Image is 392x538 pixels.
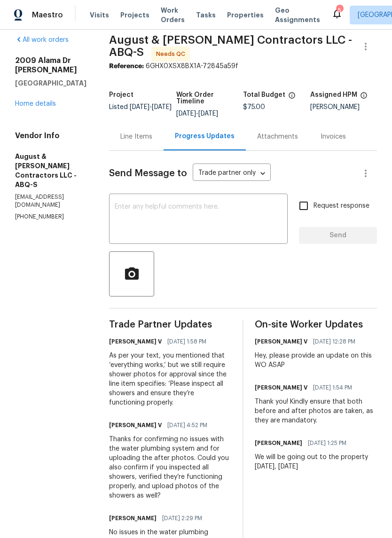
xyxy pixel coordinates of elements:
div: We will be going out to the property [DATE], [DATE] [255,452,377,471]
span: Projects [120,10,149,20]
div: Hey, please provide an update on this WO ASAP [255,351,377,370]
span: On-site Worker Updates [255,320,377,329]
div: Attachments [257,132,298,141]
span: - [130,104,172,110]
span: Trade Partner Updates [109,320,231,329]
span: [DATE] [198,110,218,117]
span: Send Message to [109,169,187,178]
span: [DATE] [130,104,149,110]
div: Trade partner only [193,166,271,181]
span: Listed [109,104,172,110]
h6: [PERSON_NAME] V [255,383,307,392]
a: All work orders [15,37,69,43]
h5: [GEOGRAPHIC_DATA] [15,78,86,88]
span: [DATE] 2:29 PM [162,514,202,523]
div: 6GHX0XSX8BX1A-72845a59f [109,62,377,71]
span: Tasks [196,12,216,18]
h6: [PERSON_NAME] V [255,337,307,346]
h6: [PERSON_NAME] [255,438,302,448]
h4: Vendor Info [15,131,86,140]
span: Geo Assignments [275,6,320,24]
span: August & [PERSON_NAME] Contractors LLC - ABQ-S [109,34,352,58]
div: Progress Updates [175,132,235,141]
h5: Work Order Timeline [176,92,243,105]
h5: August & [PERSON_NAME] Contractors LLC - ABQ-S [15,152,86,189]
div: Thanks for confirming no issues with the water plumbing system and for uploading the after photos... [109,435,231,500]
span: [DATE] 1:25 PM [308,438,346,448]
p: [EMAIL_ADDRESS][DOMAIN_NAME] [15,193,86,209]
h2: 2009 Alama Dr [PERSON_NAME] [15,56,86,75]
span: Needs QC [156,49,189,59]
span: Request response [314,201,369,211]
h6: [PERSON_NAME] V [109,421,162,430]
span: Work Orders [161,6,185,24]
div: [PERSON_NAME] [310,104,377,110]
h6: [PERSON_NAME] [109,514,157,523]
span: [DATE] [176,110,196,117]
div: Line Items [120,132,152,141]
span: [DATE] 4:52 PM [167,421,207,430]
div: 5 [336,6,343,15]
div: As per your text, you mentioned that ‘everything works,’ but we still require shower photos for a... [109,351,231,407]
span: [DATE] 1:54 PM [313,383,352,392]
h5: Total Budget [243,92,285,98]
span: - [176,110,218,117]
div: Invoices [321,132,346,141]
div: Thank you! Kindly ensure that both before and after photos are taken, as they are mandatory. [255,397,377,425]
h6: [PERSON_NAME] V [109,337,162,346]
span: The total cost of line items that have been proposed by Opendoor. This sum includes line items th... [288,92,296,104]
span: The hpm assigned to this work order. [360,92,368,104]
span: Maestro [32,10,63,20]
span: [DATE] 12:28 PM [313,337,355,346]
span: $75.00 [243,104,265,110]
span: [DATE] [152,104,172,110]
span: Visits [90,10,109,20]
h5: Project [109,92,133,98]
a: Home details [15,101,56,107]
span: Properties [227,10,264,20]
h5: Assigned HPM [310,92,357,98]
p: [PHONE_NUMBER] [15,213,86,221]
span: [DATE] 1:58 PM [167,337,206,346]
b: Reference: [109,63,144,70]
